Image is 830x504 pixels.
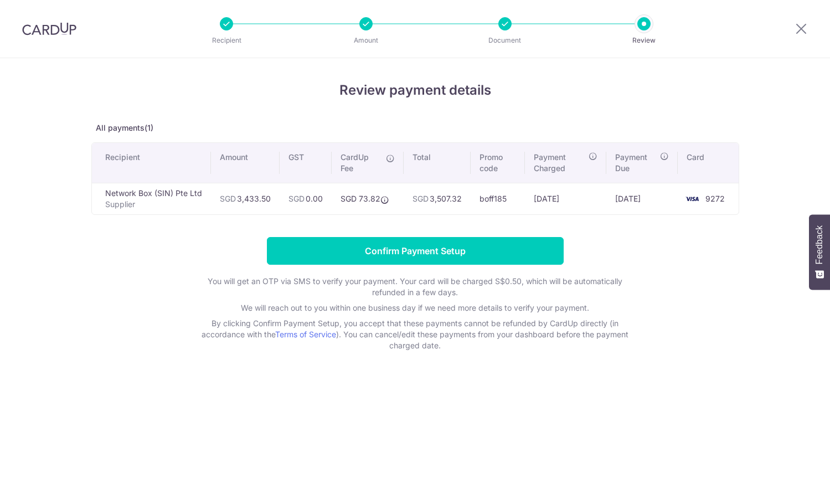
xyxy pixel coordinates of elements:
a: Terms of Service [275,330,336,339]
p: You will get an OTP via SMS to verify your payment. Your card will be charged S$0.50, which will ... [194,276,637,298]
input: Confirm Payment Setup [267,237,564,265]
span: SGD [288,194,305,203]
p: All payments(1) [91,122,739,133]
span: Feedback [814,225,824,264]
th: Recipient [92,143,211,183]
span: Payment Due [615,152,657,174]
th: GST [280,143,332,183]
span: Payment Charged [534,152,585,174]
td: SGD 73.82 [332,183,404,214]
td: Network Box (SIN) Pte Ltd [92,183,211,214]
p: Supplier [105,199,202,210]
td: 3,507.32 [404,183,471,214]
iframe: Opens a widget where you can find more information [759,471,819,498]
th: Total [404,143,471,183]
td: [DATE] [525,183,606,214]
th: Promo code [471,143,525,183]
span: 9272 [705,194,725,203]
p: Recipient [185,35,267,46]
th: Card [678,143,738,183]
td: boff185 [471,183,525,214]
p: Amount [325,35,407,46]
p: Review [603,35,685,46]
p: By clicking Confirm Payment Setup, you accept that these payments cannot be refunded by CardUp di... [194,318,637,351]
span: CardUp Fee [341,152,380,174]
th: Amount [211,143,280,183]
img: CardUp [22,22,76,35]
span: SGD [413,194,429,203]
td: 3,433.50 [211,183,280,214]
button: Feedback - Show survey [809,214,830,290]
td: 0.00 [280,183,332,214]
span: SGD [220,194,236,203]
img: <span class="translation_missing" title="translation missing: en.account_steps.new_confirm_form.b... [681,192,703,205]
p: We will reach out to you within one business day if we need more details to verify your payment. [194,302,637,313]
h4: Review payment details [91,80,739,100]
td: [DATE] [606,183,678,214]
p: Document [464,35,546,46]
